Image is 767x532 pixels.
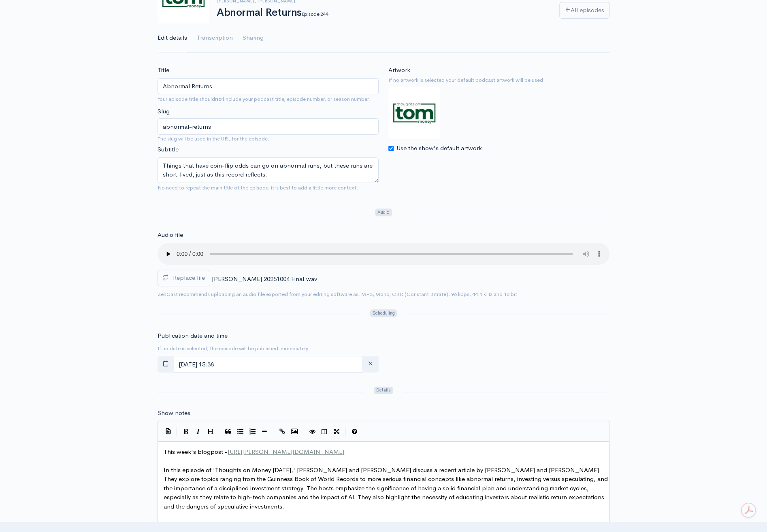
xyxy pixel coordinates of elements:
[276,426,288,438] button: Create Link
[288,426,300,438] button: Insert Image
[158,107,170,116] label: Slug
[158,157,379,183] textarea: Things that have coin-flip odds can go on abnormal runs, but these runs are short-lived, just as ...
[215,96,224,102] strong: not
[258,426,271,438] button: Insert Horizontal Line
[217,7,550,19] h1: Abnormal Returns
[158,145,179,154] label: Subtitle
[330,426,343,438] button: Toggle Fullscreen
[158,291,517,298] small: ZenCast recommends uploading an audio file exported from your editing software as: MP3, Mono, CBR...
[204,426,216,438] button: Heading
[219,427,219,436] i: |
[303,427,304,436] i: |
[306,426,318,438] button: Toggle Preview
[234,426,246,438] button: Generic List
[273,427,274,436] i: |
[158,135,379,143] small: The slug will be used in the URL for the episode.
[362,356,379,372] button: clear
[158,78,379,95] input: What is the episode's title?
[158,66,169,75] label: Title
[164,448,344,455] span: This week's blogpost -
[177,427,177,436] i: |
[164,466,609,510] span: In this episode of 'Thoughts on Money [DATE],' [PERSON_NAME] and [PERSON_NAME] discuss a recent a...
[243,23,264,53] a: Sharing
[158,23,187,53] a: Edit details
[212,275,317,283] span: [PERSON_NAME] 20251004 Final.wav
[158,230,183,240] label: Audio file
[396,144,484,153] label: Use the show's default artwork.
[370,309,397,317] span: Scheduling
[388,76,609,84] small: If no artwork is selected your default podcast artwork will be used
[559,2,609,19] a: All episodes
[158,345,309,352] small: If no date is selected, the episode will be published immediately.
[318,426,330,438] button: Toggle Side by Side
[345,427,346,436] i: |
[164,521,254,528] span: 00:00 Introduction and Welcome
[375,209,392,216] span: Audio
[173,274,205,281] span: Replace file
[180,426,192,438] button: Bold
[388,66,410,75] label: Artwork
[158,184,358,191] small: No need to repeat the main title of the episode, it's best to add a little more context.
[246,426,258,438] button: Numbered List
[158,118,379,135] input: title-of-episode
[158,409,190,418] label: Show notes
[222,426,234,438] button: Quote
[374,387,393,394] span: Details
[302,11,328,17] small: Episode 244
[228,448,344,455] span: [URL][PERSON_NAME][DOMAIN_NAME]
[192,426,204,438] button: Italic
[197,23,233,53] a: Transcription
[348,426,360,438] button: Markdown Guide
[158,331,228,340] label: Publication date and time
[158,96,371,102] small: Your episode title should include your podcast title, episode number, or season number.
[158,356,174,372] button: toggle
[162,425,174,437] button: Insert Show Notes Template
